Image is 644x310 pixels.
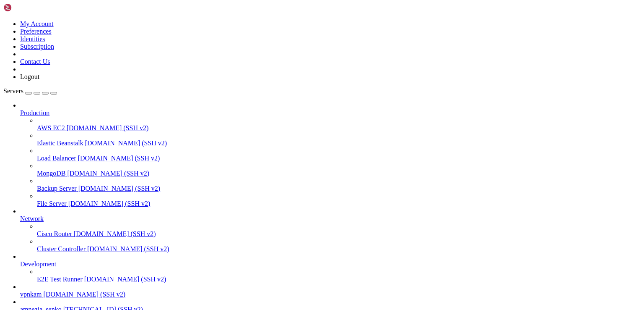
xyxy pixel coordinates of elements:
li: MongoDB [DOMAIN_NAME] (SSH v2) [37,162,641,177]
a: Elastic Beanstalk [DOMAIN_NAME] (SSH v2) [37,139,641,147]
span: [DOMAIN_NAME] (SSH v2) [78,185,161,192]
li: File Server [DOMAIN_NAME] (SSH v2) [37,192,641,208]
li: Development [20,253,641,283]
a: Contact Us [20,58,50,65]
span: AWS EC2 [37,124,65,131]
li: Cluster Controller [DOMAIN_NAME] (SSH v2) [37,238,641,253]
a: My Account [20,20,54,27]
span: E2E Test Runner [37,276,83,283]
span: [DOMAIN_NAME] (SSH v2) [85,139,167,147]
a: Development [20,260,641,268]
span: Backup Server [37,185,77,192]
li: Load Balancer [DOMAIN_NAME] (SSH v2) [37,147,641,162]
a: MongoDB [DOMAIN_NAME] (SSH v2) [37,170,641,177]
a: AWS EC2 [DOMAIN_NAME] (SSH v2) [37,124,641,132]
li: AWS EC2 [DOMAIN_NAME] (SSH v2) [37,117,641,132]
span: Cisco Router [37,230,72,237]
span: [DOMAIN_NAME] (SSH v2) [68,200,151,207]
span: Elastic Beanstalk [37,139,83,147]
li: vpnkam [DOMAIN_NAME] (SSH v2) [20,283,641,298]
span: [DOMAIN_NAME] (SSH v2) [44,291,126,298]
span: File Server [37,200,67,207]
li: E2E Test Runner [DOMAIN_NAME] (SSH v2) [37,268,641,283]
a: vpnkam [DOMAIN_NAME] (SSH v2) [20,291,641,298]
a: Preferences [20,28,52,35]
span: vpnkam [20,291,42,298]
span: [DOMAIN_NAME] (SSH v2) [87,245,169,252]
li: Backup Server [DOMAIN_NAME] (SSH v2) [37,177,641,192]
li: Cisco Router [DOMAIN_NAME] (SSH v2) [37,223,641,238]
span: Servers [3,87,23,95]
span: Network [20,215,44,222]
a: Cluster Controller [DOMAIN_NAME] (SSH v2) [37,245,641,253]
a: E2E Test Runner [DOMAIN_NAME] (SSH v2) [37,276,641,283]
span: Development [20,260,56,268]
span: Production [20,109,49,116]
a: Identities [20,35,45,42]
li: Production [20,102,641,208]
a: Subscription [20,43,54,50]
a: File Server [DOMAIN_NAME] (SSH v2) [37,200,641,208]
span: Load Balancer [37,155,76,162]
a: Network [20,215,641,223]
img: Shellngn [3,3,52,12]
a: Cisco Router [DOMAIN_NAME] (SSH v2) [37,230,641,238]
a: Production [20,109,641,117]
span: [DOMAIN_NAME] (SSH v2) [78,155,160,162]
span: [DOMAIN_NAME] (SSH v2) [67,170,149,177]
li: Network [20,208,641,253]
span: [DOMAIN_NAME] (SSH v2) [74,230,156,237]
span: [DOMAIN_NAME] (SSH v2) [84,276,166,283]
span: Cluster Controller [37,245,86,252]
a: Logout [20,73,39,80]
span: [DOMAIN_NAME] (SSH v2) [67,124,149,131]
a: Load Balancer [DOMAIN_NAME] (SSH v2) [37,155,641,162]
span: MongoDB [37,170,65,177]
a: Backup Server [DOMAIN_NAME] (SSH v2) [37,185,641,192]
a: Servers [3,87,57,95]
li: Elastic Beanstalk [DOMAIN_NAME] (SSH v2) [37,132,641,147]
